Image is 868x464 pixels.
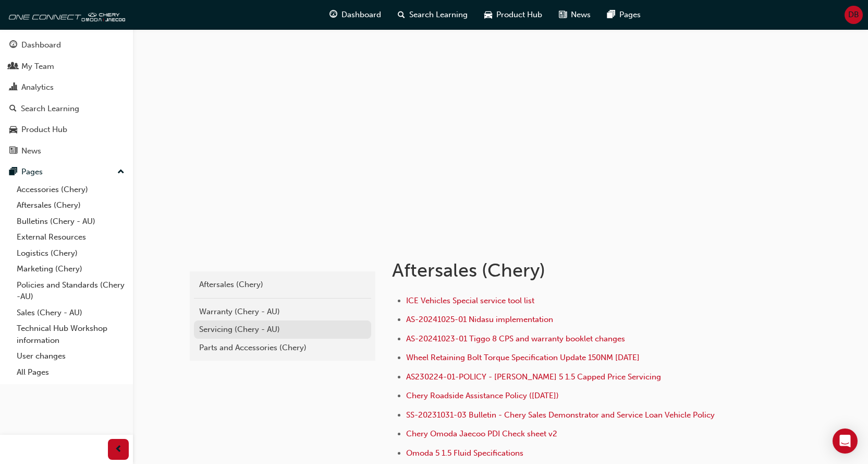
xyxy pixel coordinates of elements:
[21,61,54,73] div: My Team
[9,83,17,92] span: chart-icon
[406,315,553,324] a: AS-20241025-01 Nidasu implementation
[21,81,54,93] div: Analytics
[4,141,129,161] a: News
[406,410,715,420] a: SS-20231031-03 Bulletin - Chery Sales Demonstrator and Service Loan Vehicle Policy
[4,162,129,182] button: Pages
[833,429,858,454] div: Open Intercom Messenger
[496,9,542,21] span: Product Hub
[9,168,17,177] span: pages-icon
[4,57,129,76] a: My Team
[117,165,125,179] span: up-icon
[115,443,123,456] span: prev-icon
[194,320,371,339] a: Servicing (Chery - AU)
[392,259,734,282] h1: Aftersales (Chery)
[398,8,405,21] span: search-icon
[5,4,125,25] img: oneconnect
[406,334,625,343] a: AS-20241023-01 Tiggo 8 CPS and warranty booklet changes
[4,78,129,97] a: Analytics
[4,120,129,139] a: Product Hub
[4,35,129,55] a: Dashboard
[389,4,476,26] a: search-iconSearch Learning
[21,124,67,136] div: Product Hub
[21,103,79,115] div: Search Learning
[559,8,567,21] span: news-icon
[13,245,129,261] a: Logistics (Chery)
[406,429,557,438] a: Chery Omoda Jaecoo PDI Check sheet v2
[476,4,551,26] a: car-iconProduct Hub
[406,448,523,458] a: Omoda 5 1.5 Fluid Specifications
[13,305,129,321] a: Sales (Chery - AU)
[329,8,337,21] span: guage-icon
[194,339,371,357] a: Parts and Accessories (Chery)
[194,303,371,321] a: Warranty (Chery - AU)
[13,182,129,198] a: Accessories (Chery)
[571,9,591,21] span: News
[341,9,381,21] span: Dashboard
[21,166,43,178] div: Pages
[4,99,129,118] a: Search Learning
[406,353,640,362] a: Wheel Retaining Bolt Torque Specification Update 150NM [DATE]
[848,9,859,21] span: DB
[406,296,534,305] a: ICE Vehicles Special service tool list
[607,8,615,21] span: pages-icon
[199,324,366,336] div: Servicing (Chery - AU)
[199,342,366,354] div: Parts and Accessories (Chery)
[321,4,389,26] a: guage-iconDashboard
[13,229,129,245] a: External Resources
[409,9,468,21] span: Search Learning
[194,276,371,294] a: Aftersales (Chery)
[406,372,661,382] a: AS230224-01-POLICY - [PERSON_NAME] 5 1.5 Capped Price Servicing
[13,197,129,213] a: Aftersales (Chery)
[406,391,559,400] a: Chery Roadside Assistance Policy ([DATE])
[9,147,17,156] span: news-icon
[199,279,366,291] div: Aftersales (Chery)
[484,8,492,21] span: car-icon
[4,33,129,162] button: DashboardMy TeamAnalyticsSearch LearningProduct HubNews
[21,39,61,51] div: Dashboard
[13,261,129,277] a: Marketing (Chery)
[199,306,366,318] div: Warranty (Chery - AU)
[9,104,17,114] span: search-icon
[551,4,599,26] a: news-iconNews
[13,348,129,364] a: User changes
[13,277,129,305] a: Policies and Standards (Chery -AU)
[21,145,41,157] div: News
[9,62,17,72] span: people-icon
[845,6,863,24] button: DB
[619,9,641,21] span: Pages
[9,41,17,50] span: guage-icon
[599,4,649,26] a: pages-iconPages
[13,320,129,348] a: Technical Hub Workshop information
[9,125,17,135] span: car-icon
[13,213,129,230] a: Bulletins (Chery - AU)
[13,364,129,380] a: All Pages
